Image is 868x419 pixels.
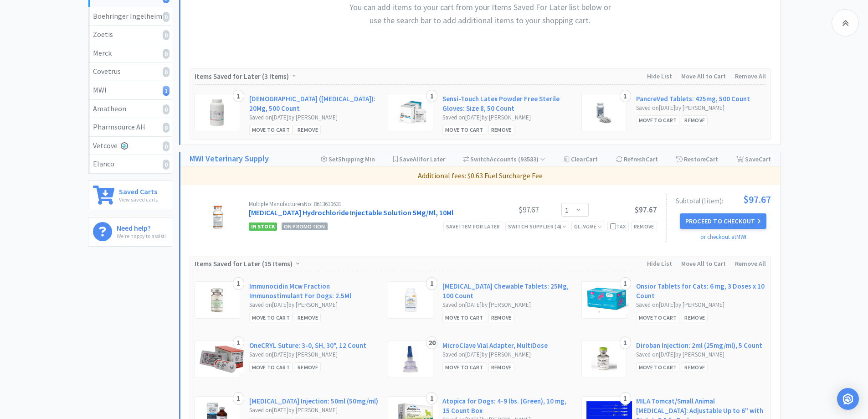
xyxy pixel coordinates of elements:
[442,341,548,350] a: MicroClave Vial Adapter, MultiDose
[88,137,172,155] a: Vetcove0
[93,66,167,78] div: Covetrus
[119,195,158,204] p: View saved carts
[163,160,169,170] i: 0
[620,90,631,103] div: 1
[205,201,230,233] img: a98041f1dc8c4f32b10c693f084e58e3_600219.png
[586,401,632,419] img: 3e5f23ef45564bb898f2644aef8663c2_12773.png
[443,222,503,231] div: Save item for later
[586,286,628,314] img: 7f02e02dc30442ecb2e4384b6a47abab_149906.png
[636,94,750,103] a: PancreVed Tablets: 425mg, 500 Count
[209,286,225,314] img: 9ddb80fea1134d5ea9dd709a7804c855_6244.png
[249,300,379,310] div: Saved on [DATE] by [PERSON_NAME]
[620,277,631,290] div: 1
[403,346,418,373] img: 077a1c0ae645428e9485c90d8aa872ee_18303.png
[426,392,437,405] div: 1
[93,29,167,41] div: Zoetis
[295,362,321,372] div: Remove
[631,222,657,231] div: Remove
[117,222,166,232] h6: Need help?
[163,123,169,133] i: 0
[344,1,617,27] h4: You can add items to your cart from your Items Saved For Later list below or use the search bar t...
[735,259,766,268] span: Remove All
[249,341,366,350] a: OneCRYL Suture: 3-0, SH, 30", 12 Count
[426,336,437,349] div: 20
[636,300,766,310] div: Saved on [DATE] by [PERSON_NAME]
[88,118,172,137] a: Pharmsource AH0
[93,140,167,152] div: Vetcove
[233,392,244,405] div: 1
[470,204,539,215] div: $97.67
[636,362,680,372] div: Move to Cart
[93,158,167,170] div: Elanco
[574,223,602,230] span: GL:
[249,125,293,134] div: Move to Cart
[676,152,718,166] div: Restore
[249,94,379,113] a: [DEMOGRAPHIC_DATA] ([MEDICAL_DATA]): 20Mg, 500 Count
[88,181,172,210] a: Saved CartsView saved carts
[508,222,566,231] div: Switch Supplier ( 4 )
[463,152,546,166] div: Accounts
[88,155,172,173] a: Elanco0
[249,362,293,372] div: Move to Cart
[93,121,167,133] div: Pharmsource AH
[488,125,514,134] div: Remove
[517,155,545,163] span: ( 93583 )
[676,194,771,204] div: Subtotal ( 1 item ):
[620,392,631,405] div: 1
[88,62,172,81] a: Covetrus0
[163,67,169,77] i: 0
[210,99,224,126] img: 6586fe0c30e5425c89cc211e95030e57_29042.png
[743,194,771,204] span: $97.67
[681,259,726,268] span: Move All to Cart
[163,86,169,96] i: 1
[426,277,437,290] div: 1
[647,72,672,80] span: Hide List
[88,81,172,100] a: MWI1
[636,341,762,350] a: Diroban Injection: 2ml (25mg/ml), 5 Count
[233,277,244,290] div: 1
[442,300,572,310] div: Saved on [DATE] by [PERSON_NAME]
[249,113,379,123] div: Saved on [DATE] by [PERSON_NAME]
[682,115,708,125] div: Remove
[442,396,572,415] a: Atopica for Dogs: 4-9 lbs. (Green), 10 mg, 15 Count Box
[636,115,680,125] div: Move to Cart
[636,103,766,113] div: Saved on [DATE] by [PERSON_NAME]
[249,350,379,360] div: Saved on [DATE] by [PERSON_NAME]
[233,336,244,349] div: 1
[163,30,169,40] i: 0
[88,100,172,119] a: Amatheon0
[233,90,244,103] div: 1
[403,286,419,314] img: 46c7adf86125413ea94bcf3ac1dda1ca_538690.png
[264,72,287,81] span: 3 Items
[837,388,859,410] div: Open Intercom Messenger
[190,152,269,166] a: MWI Veterinary Supply
[163,141,169,151] i: 0
[399,155,445,163] span: Save for Later
[636,313,680,322] div: Move to Cart
[636,350,766,360] div: Saved on [DATE] by [PERSON_NAME]
[282,222,328,230] span: On Promotion
[616,152,658,166] div: Refresh
[700,233,746,241] a: or checkout at MWI
[249,222,277,231] span: In Stock
[647,259,672,268] span: Hide List
[564,152,598,166] div: Clear
[620,336,631,349] div: 1
[295,125,321,134] div: Remove
[119,186,158,195] h6: Saved Carts
[117,232,166,240] p: We're happy to assist!
[93,47,167,59] div: Merck
[586,155,598,163] span: Cart
[488,313,514,322] div: Remove
[682,313,708,322] div: Remove
[93,103,167,115] div: Amatheon
[680,213,766,229] button: Proceed to Checkout
[195,72,291,81] span: Items Saved for Later ( )
[591,346,617,373] img: ed0664083c9f40528aff2eb2f7a0b3ab_221721.png
[442,313,486,322] div: Move to Cart
[88,44,172,63] a: Merck0
[646,155,658,163] span: Cart
[295,313,321,322] div: Remove
[442,350,572,360] div: Saved on [DATE] by [PERSON_NAME]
